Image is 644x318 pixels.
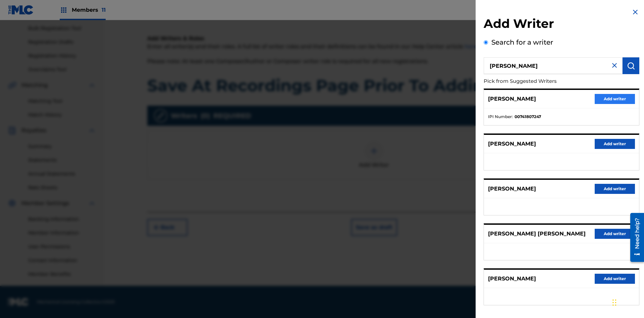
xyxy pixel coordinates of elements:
[612,293,616,313] div: Drag
[595,184,635,194] button: Add writer
[627,62,635,70] img: Search Works
[610,286,644,318] iframe: Chat Widget
[488,230,586,238] p: [PERSON_NAME] [PERSON_NAME]
[595,94,635,104] button: Add writer
[595,139,635,149] button: Add writer
[488,95,536,103] p: [PERSON_NAME]
[488,275,536,283] p: [PERSON_NAME]
[102,7,106,13] span: 11
[484,16,639,33] h2: Add Writer
[595,229,635,239] button: Add writer
[515,114,541,120] strong: 00741807247
[488,140,536,148] p: [PERSON_NAME]
[491,38,553,46] label: Search for a writer
[72,6,106,14] span: Members
[60,6,68,14] img: Top Rightsholders
[484,57,623,74] input: Search writer's name or IPI Number
[625,210,644,265] iframe: Resource Center
[484,74,601,89] p: Pick from Suggested Writers
[488,114,513,120] span: IPI Number :
[8,5,34,15] img: MLC Logo
[488,185,536,193] p: [PERSON_NAME]
[610,61,619,69] img: close
[595,274,635,284] button: Add writer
